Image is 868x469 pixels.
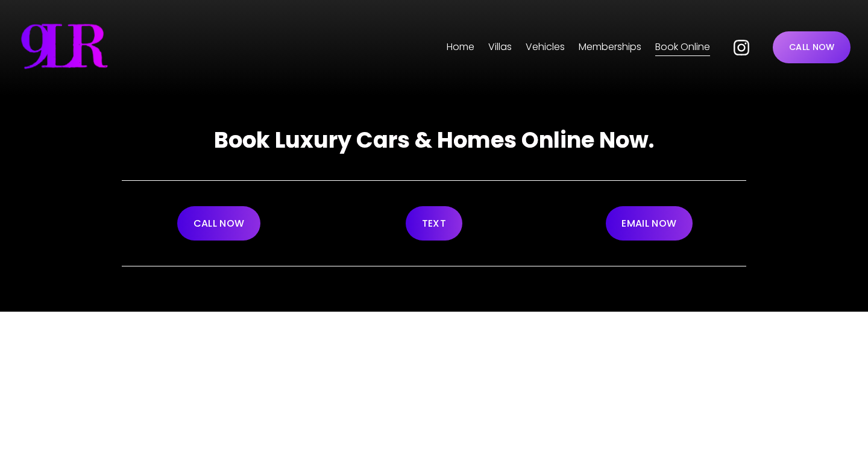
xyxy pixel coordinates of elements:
[732,38,751,57] a: Instagram
[406,206,462,241] a: TEXT
[655,38,710,57] a: Book Online
[488,39,512,56] span: Villas
[17,17,112,78] img: 999 Luxury Rentals
[488,38,512,57] a: folder dropdown
[447,38,474,57] a: Home
[214,124,654,156] strong: Book Luxury Cars & Homes Online Now.
[606,206,693,241] a: EMAIL NOW
[773,31,851,63] a: CALL NOW
[526,38,565,57] a: folder dropdown
[177,206,260,241] a: CALL NOW
[579,38,641,57] a: Memberships
[526,39,565,56] span: Vehicles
